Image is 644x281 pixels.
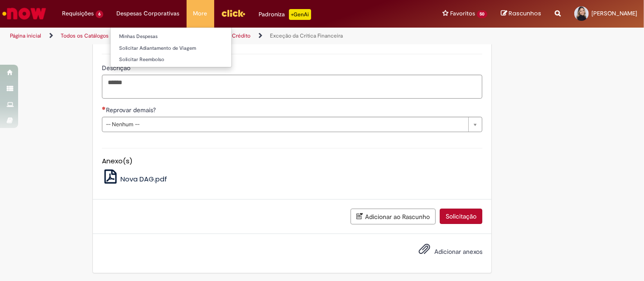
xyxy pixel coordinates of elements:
[120,174,167,184] span: Nova DAG.pdf
[111,43,231,53] a: Solicitar Adiantamento de Viagem
[289,9,311,20] p: +GenAi
[62,9,94,18] span: Requisições
[193,9,207,18] span: More
[416,241,433,262] button: Adicionar anexos
[102,174,168,184] a: Nova DAG.pdf
[477,10,487,18] span: 50
[509,9,541,18] span: Rascunhos
[221,6,245,20] img: click_logo_yellow_360x200.png
[434,248,482,256] span: Adicionar anexos
[501,10,541,18] a: Rascunhos
[591,10,637,17] span: [PERSON_NAME]
[96,10,103,18] span: 6
[102,64,132,72] span: Descrição
[110,27,232,67] ul: Despesas Corporativas
[106,106,158,114] span: Reprovar demais?
[117,9,180,18] span: Despesas Corporativas
[259,9,311,20] div: Padroniza
[10,32,41,39] a: Página inicial
[102,157,482,165] h5: Anexo(s)
[102,75,482,99] textarea: Descrição
[7,28,423,44] ul: Trilhas de página
[270,32,343,39] a: Exceção da Crítica Financeira
[111,32,231,42] a: Minhas Despesas
[1,5,48,23] img: ServiceNow
[106,117,464,132] span: -- Nenhum --
[61,32,109,39] a: Todos os Catálogos
[351,209,436,224] button: Adicionar ao Rascunho
[102,106,106,110] span: Necessários
[232,32,250,39] a: Crédito
[440,209,482,224] button: Solicitação
[450,9,475,18] span: Favoritos
[111,55,231,65] a: Solicitar Reembolso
